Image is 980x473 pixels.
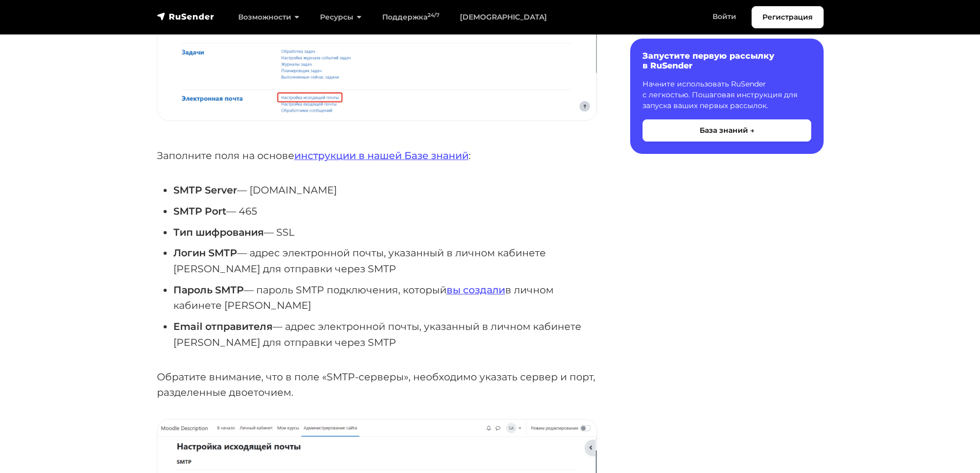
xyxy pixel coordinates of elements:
[173,319,597,350] li: — адрес электронной почты, указанный в личном кабинете [PERSON_NAME] для отправки через SMTP
[173,224,597,240] li: — SSL
[450,7,557,28] a: [DEMOGRAPHIC_DATA]
[752,6,824,28] a: Регистрация
[643,51,811,71] h6: Запустите первую рассылку в RuSender
[427,12,439,19] sup: 24/7
[173,247,237,259] strong: Логин SMTP
[173,182,597,198] li: — [DOMAIN_NAME]
[372,7,450,28] a: Поддержка24/7
[173,282,597,313] li: — пароль SMTP подключения, который в личном кабинете [PERSON_NAME]
[173,205,226,217] strong: SMTP Port
[310,7,372,28] a: Ресурсы
[173,320,273,332] strong: Email отправителя
[173,203,597,219] li: — 465
[173,245,597,276] li: — адрес электронной почты, указанный в личном кабинете [PERSON_NAME] для отправки через SMTP
[702,6,746,27] a: Войти
[173,184,237,196] strong: SMTP Server
[447,284,505,296] a: вы создали
[173,226,264,238] strong: Тип шифрования
[157,11,215,22] img: RuSender
[157,148,597,164] p: Заполните поля на основе :
[157,369,597,400] p: Обратите внимание, что в поле «SMTP-серверы», необходимо указать сервер и порт, разделенные двоет...
[630,39,824,154] a: Запустите первую рассылку в RuSender Начните использовать RuSender с легкостью. Пошаговая инструк...
[643,79,811,111] p: Начните использовать RuSender с легкостью. Пошаговая инструкция для запуска ваших первых рассылок.
[228,7,310,28] a: Возможности
[643,119,811,142] button: База знаний →
[173,284,244,296] strong: Пароль SMTP
[294,149,469,162] a: инструкции в нашей Базе знаний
